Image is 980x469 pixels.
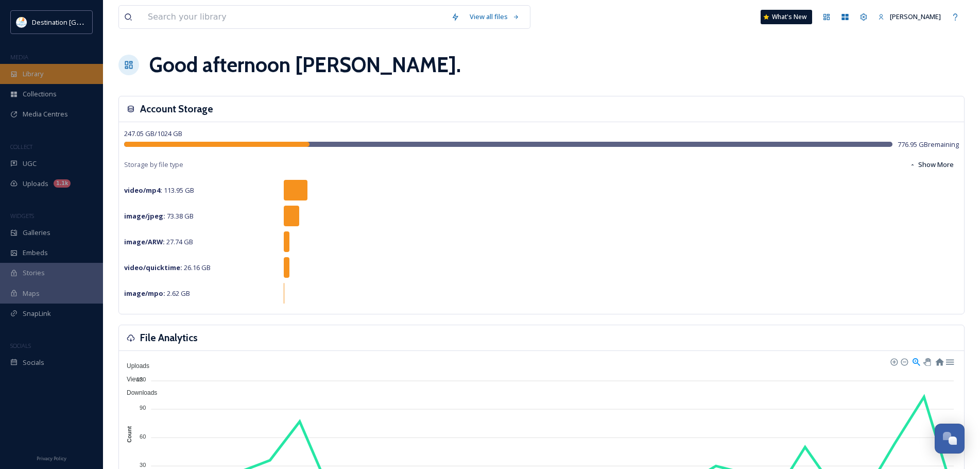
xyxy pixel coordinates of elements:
span: Embeds [23,248,48,258]
tspan: 60 [140,433,146,439]
span: 247.05 GB / 1024 GB [124,129,182,138]
div: Zoom Out [900,358,907,365]
button: Open Chat [935,424,965,454]
span: 26.16 GB [124,263,211,272]
span: 776.95 GB remaining [898,140,959,149]
span: SnapLink [23,309,51,319]
span: 73.38 GB [124,211,194,221]
button: Show More [904,155,959,175]
div: 1.1k [54,179,71,188]
span: COLLECT [10,143,32,150]
span: Privacy Policy [37,455,66,462]
span: 2.62 GB [124,289,190,298]
tspan: 120 [136,376,146,382]
h1: Good afternoon [PERSON_NAME] . [149,49,461,80]
strong: video/mp4 : [124,186,162,195]
span: [PERSON_NAME] [890,12,941,21]
span: Views [119,376,143,383]
text: Count [126,426,132,443]
strong: video/quicktime : [124,263,182,272]
a: Privacy Policy [37,451,66,464]
div: Selection Zoom [912,357,920,365]
strong: image/ARW : [124,237,165,246]
strong: image/jpeg : [124,211,165,221]
div: Menu [945,357,954,365]
a: What's New [761,10,812,24]
span: Media Centres [23,109,68,119]
h3: File Analytics [140,330,198,345]
span: Downloads [119,389,157,396]
tspan: 30 [140,462,146,468]
span: Galleries [23,228,50,238]
img: download.png [16,17,27,27]
span: 113.95 GB [124,186,194,195]
span: Socials [23,358,44,367]
div: Zoom In [890,358,897,365]
span: Uploads [119,362,149,370]
span: Uploads [23,179,48,189]
strong: image/mpo : [124,289,165,298]
span: Collections [23,89,57,99]
span: Maps [23,289,40,298]
span: Library [23,69,43,79]
div: Panning [923,358,930,364]
span: SOCIALS [10,342,31,349]
a: [PERSON_NAME] [873,7,946,27]
div: Reset Zoom [935,357,943,365]
tspan: 90 [140,405,146,411]
h3: Account Storage [140,102,213,116]
span: WIDGETS [10,212,34,220]
span: 27.74 GB [124,237,193,246]
span: Stories [23,268,45,278]
span: MEDIA [10,53,28,61]
span: Storage by file type [124,160,183,170]
span: UGC [23,159,37,169]
input: Search your library [143,6,446,28]
span: Destination [GEOGRAPHIC_DATA] [32,17,134,27]
a: View all files [465,7,525,27]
